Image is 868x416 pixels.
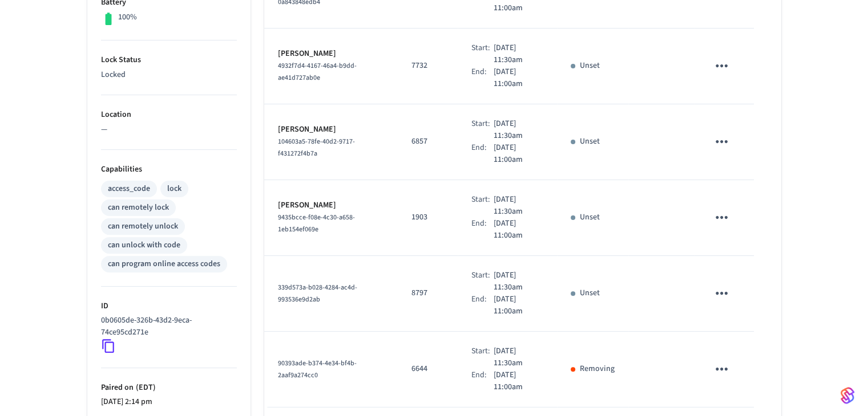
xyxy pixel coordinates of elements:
[580,211,600,223] p: Unset
[580,60,600,72] p: Unset
[108,239,180,251] div: can unlock with code
[118,11,137,23] p: 100%
[101,382,237,394] p: Paired on
[411,136,444,148] p: 6857
[101,69,237,81] p: Locked
[471,218,494,242] div: End:
[580,136,600,148] p: Unset
[108,202,169,214] div: can remotely lock
[108,183,150,195] div: access_code
[411,363,444,375] p: 6644
[471,42,494,66] div: Start:
[471,369,494,393] div: End:
[494,118,543,142] p: [DATE] 11:30am
[494,42,543,66] p: [DATE] 11:30am
[278,137,355,158] span: 104603a5-78fe-40d2-9717-f431272f4b7a
[101,396,237,408] p: [DATE] 2:14 pm
[494,293,543,317] p: [DATE] 11:00am
[841,386,854,405] img: SeamLogoGradient.69752ec5.svg
[471,66,494,90] div: End:
[278,61,357,83] span: 4932f7d4-4167-46a4-b9dd-ae41d727ab0e
[494,218,543,242] p: [DATE] 11:00am
[494,270,543,293] p: [DATE] 11:30am
[471,118,494,142] div: Start:
[101,54,237,66] p: Lock Status
[494,142,543,166] p: [DATE] 11:00am
[494,345,543,369] p: [DATE] 11:30am
[101,109,237,121] p: Location
[101,300,237,312] p: ID
[134,382,156,393] span: ( EDT )
[580,287,600,299] p: Unset
[108,221,178,233] div: can remotely unlock
[411,211,444,223] p: 1903
[494,66,543,90] p: [DATE] 11:00am
[101,164,237,176] p: Capabilities
[471,142,494,166] div: End:
[167,183,181,195] div: lock
[580,363,615,375] p: Removing
[108,258,220,270] div: can program online access codes
[278,199,384,211] p: [PERSON_NAME]
[471,270,494,293] div: Start:
[278,124,384,136] p: [PERSON_NAME]
[471,293,494,317] div: End:
[411,60,444,72] p: 7732
[278,283,357,304] span: 339d573a-b028-4284-ac4d-993536e9d2ab
[471,345,494,369] div: Start:
[494,369,543,393] p: [DATE] 11:00am
[101,124,237,136] p: —
[471,194,494,218] div: Start:
[101,315,232,338] p: 0b0605de-326b-43d2-9eca-74ce95cd271e
[278,213,355,234] span: 9435bcce-f08e-4c30-a658-1eb154ef069e
[494,194,543,218] p: [DATE] 11:30am
[411,287,444,299] p: 8797
[278,358,357,380] span: 90393ade-b374-4e34-bf4b-2aaf9a274cc0
[278,48,384,60] p: [PERSON_NAME]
